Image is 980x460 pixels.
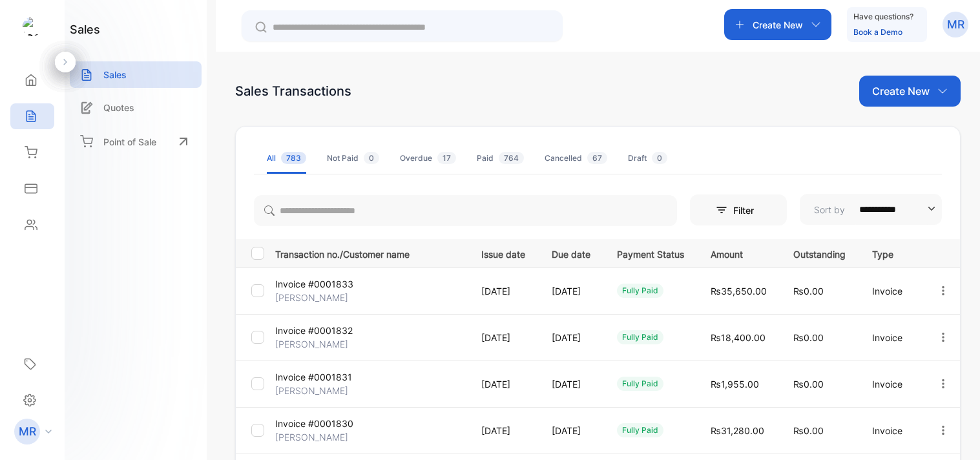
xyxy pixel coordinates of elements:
span: ₨1,955.00 [711,379,759,390]
span: 17 [437,152,456,164]
p: [DATE] [552,377,590,391]
span: ₨31,280.00 [711,425,764,436]
p: Invoice [872,284,910,298]
p: Invoice #0001833 [275,277,353,291]
span: ₨35,650.00 [711,286,767,297]
div: Cancelled [545,152,607,164]
p: [PERSON_NAME] [275,291,348,304]
div: fully paid [617,330,663,344]
span: 764 [499,152,524,164]
p: [PERSON_NAME] [275,384,348,397]
button: MR [943,9,968,40]
p: Point of Sale [103,135,156,149]
p: [PERSON_NAME] [275,337,348,351]
p: Quotes [103,101,134,114]
p: Create New [753,18,803,32]
p: Filter [733,204,762,217]
div: fully paid [617,284,663,298]
p: Invoice [872,377,910,391]
p: Outstanding [793,245,846,261]
span: ₨0.00 [793,425,824,436]
div: All [267,152,306,164]
h1: sales [70,21,100,38]
p: [DATE] [481,331,525,344]
p: Transaction no./Customer name [275,245,465,261]
button: Sort by [800,194,942,225]
div: Draft [628,152,667,164]
p: Type [872,245,910,261]
span: ₨0.00 [793,286,824,297]
span: ₨0.00 [793,332,824,343]
a: Book a Demo [853,27,902,37]
p: [PERSON_NAME] [275,430,348,444]
p: MR [947,16,964,33]
a: Point of Sale [70,127,202,156]
p: [DATE] [552,331,590,344]
div: fully paid [617,423,663,437]
p: [DATE] [481,377,525,391]
p: Have questions? [853,10,913,23]
div: Overdue [400,152,456,164]
button: Create New [724,9,831,40]
div: Paid [477,152,524,164]
p: Payment Status [617,245,684,261]
a: Quotes [70,94,202,121]
button: Create New [859,76,961,107]
div: Not Paid [327,152,379,164]
span: ₨0.00 [793,379,824,390]
div: fully paid [617,377,663,391]
p: Invoice #0001830 [275,417,353,430]
p: Due date [552,245,590,261]
p: Issue date [481,245,525,261]
p: Create New [872,83,930,99]
p: Invoice #0001831 [275,370,352,384]
button: Filter [690,194,787,225]
p: Sort by [814,203,845,216]
span: 783 [281,152,306,164]
p: Sales [103,68,127,81]
p: MR [19,423,36,440]
span: 67 [587,152,607,164]
p: Invoice [872,331,910,344]
p: [DATE] [481,284,525,298]
p: Invoice #0001832 [275,324,353,337]
span: ₨18,400.00 [711,332,766,343]
p: Invoice [872,424,910,437]
img: logo [23,17,42,36]
a: Sales [70,61,202,88]
span: 0 [652,152,667,164]
p: [DATE] [552,284,590,298]
span: 0 [364,152,379,164]
p: [DATE] [552,424,590,437]
p: Amount [711,245,767,261]
div: Sales Transactions [235,81,351,101]
p: [DATE] [481,424,525,437]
